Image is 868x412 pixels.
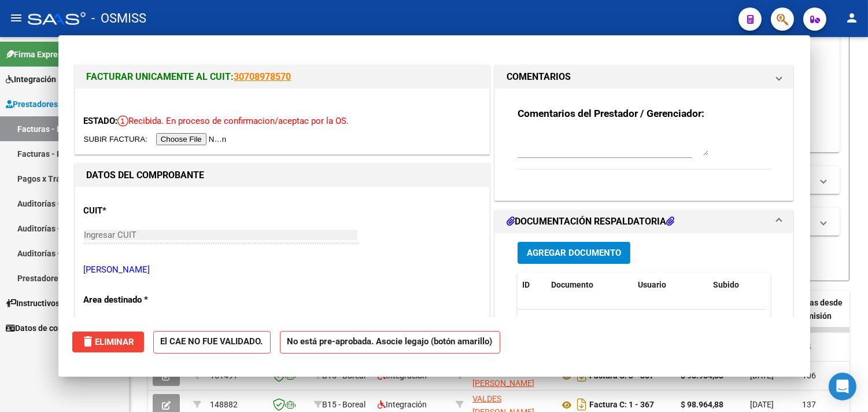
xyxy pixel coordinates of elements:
[6,297,60,310] span: Instructivos
[551,280,593,289] span: Documento
[280,331,500,354] strong: No está pre-aprobada. Asocie legajo (botón amarillo)
[210,400,238,409] span: 148882
[507,215,674,229] h1: DOCUMENTACIÓN RESPALDATORIA
[91,6,146,31] span: - OSMISS
[234,71,291,82] a: 30708978570
[518,242,630,263] button: Agregar Documento
[527,248,621,258] span: Agregar Documento
[495,210,793,233] mat-expansion-panel-header: DOCUMENTACIÓN RESPALDATORIA
[708,273,766,297] datatable-header-cell: Subido
[87,170,205,181] strong: DATOS DEL COMPROBANTE
[495,89,793,200] div: COMENTARIOS
[153,331,271,354] strong: El CAE NO FUE VALIDADO.
[84,116,118,126] span: ESTADO:
[546,273,633,297] datatable-header-cell: Documento
[638,280,666,289] span: Usuario
[633,273,708,297] datatable-header-cell: Usuario
[6,322,82,334] span: Datos de contacto
[681,400,723,409] strong: $ 98.964,88
[518,108,704,119] strong: Comentarios del Prestador / Gerenciador:
[750,400,774,409] span: [DATE]
[72,332,144,352] button: Eliminar
[6,48,66,61] span: Firma Express
[845,11,859,25] mat-icon: person
[82,334,95,348] mat-icon: delete
[829,373,856,400] div: Open Intercom Messenger
[322,400,365,409] span: B15 - Boreal
[84,204,203,218] p: CUIT
[802,400,816,409] span: 137
[713,280,739,289] span: Subido
[84,263,481,277] p: [PERSON_NAME]
[118,116,349,126] span: Recibida. En proceso de confirmacion/aceptac por la OS.
[589,400,654,410] strong: Factura C: 1 - 367
[518,273,546,297] datatable-header-cell: ID
[495,65,793,89] mat-expansion-panel-header: COMENTARIOS
[82,337,135,347] span: Eliminar
[9,11,23,25] mat-icon: menu
[589,371,654,381] strong: Factura C: 3 - 367
[6,73,113,86] span: Integración (discapacidad)
[378,400,427,409] span: Integración
[507,70,571,84] h1: COMENTARIOS
[6,98,111,111] span: Prestadores / Proveedores
[518,310,766,339] div: No data to display
[802,298,843,321] span: Días desde Emisión
[87,71,234,82] span: FACTURAR UNICAMENTE AL CUIT:
[797,290,849,341] datatable-header-cell: Días desde Emisión
[522,280,530,289] span: ID
[84,293,203,307] p: Area destinado *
